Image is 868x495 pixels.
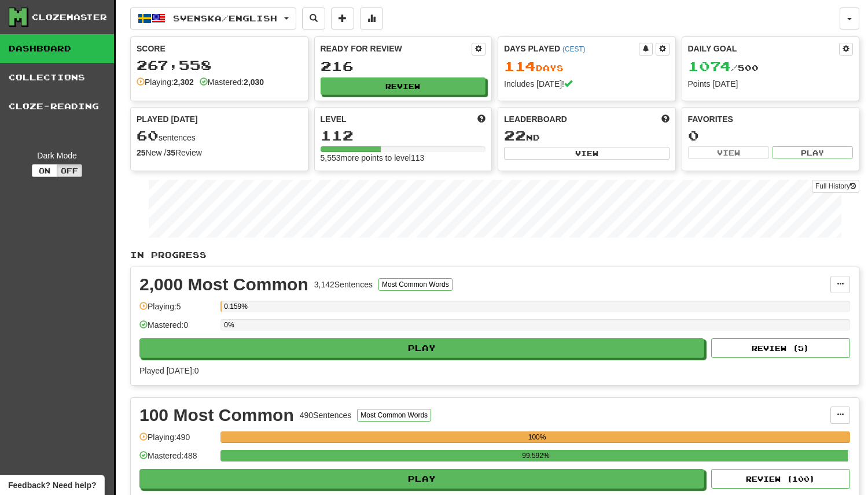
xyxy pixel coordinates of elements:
strong: 25 [137,148,146,157]
span: 1074 [688,58,731,74]
span: Played [DATE]: 0 [139,366,198,375]
button: Review (100) [711,469,850,489]
div: 216 [321,59,486,73]
div: Days Played [504,43,639,54]
button: Play [772,146,853,159]
div: Playing: 490 [139,431,215,450]
span: Level [321,113,347,125]
div: Mastered: [200,76,264,88]
div: 100% [224,431,850,443]
span: / 500 [688,63,759,73]
button: Most Common Words [357,409,431,422]
div: Score [137,43,302,54]
button: Review (5) [711,338,850,358]
div: 490 Sentences [300,409,352,421]
span: 114 [504,58,536,74]
span: 22 [504,127,526,143]
div: 0 [688,128,854,143]
div: 5,553 more points to level 113 [321,152,486,164]
div: 267,558 [137,58,302,72]
button: Search sentences [302,8,325,29]
div: Dark Mode [9,150,105,161]
div: 112 [321,128,486,143]
div: Day s [504,59,670,74]
button: View [504,147,670,160]
div: 3,142 Sentences [314,279,373,290]
button: Off [57,164,82,177]
button: Review [321,77,486,95]
button: Play [139,338,704,358]
span: Open feedback widget [8,479,96,491]
div: Clozemaster [32,12,107,23]
button: View [688,146,769,159]
div: Ready for Review [321,43,472,54]
button: On [32,164,57,177]
div: Playing: [137,76,194,88]
span: This week in points, UTC [661,113,670,125]
div: 100 Most Common [139,407,294,424]
strong: 2,302 [174,77,194,87]
div: 99.592% [224,450,847,461]
div: nd [504,128,670,143]
span: Svenska / English [173,13,277,23]
span: 60 [137,127,159,143]
span: Score more points to level up [477,113,486,125]
button: Play [139,469,704,489]
strong: 35 [166,148,175,157]
div: Includes [DATE]! [504,78,670,90]
button: More stats [360,8,383,29]
a: (CEST) [562,45,586,53]
button: Svenska/English [130,8,296,29]
div: Mastered: 488 [139,450,215,469]
div: Favorites [688,113,854,125]
div: New / Review [137,147,302,158]
a: Full History [812,180,859,193]
div: Points [DATE] [688,78,854,90]
button: Add sentence to collection [331,8,354,29]
span: Leaderboard [504,113,567,125]
div: 2,000 Most Common [139,276,308,293]
strong: 2,030 [244,77,264,87]
span: Played [DATE] [137,113,198,125]
div: Playing: 5 [139,301,215,320]
div: sentences [137,128,302,143]
p: In Progress [130,249,859,261]
div: Daily Goal [688,43,840,56]
button: Most Common Words [378,278,453,291]
div: Mastered: 0 [139,319,215,338]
